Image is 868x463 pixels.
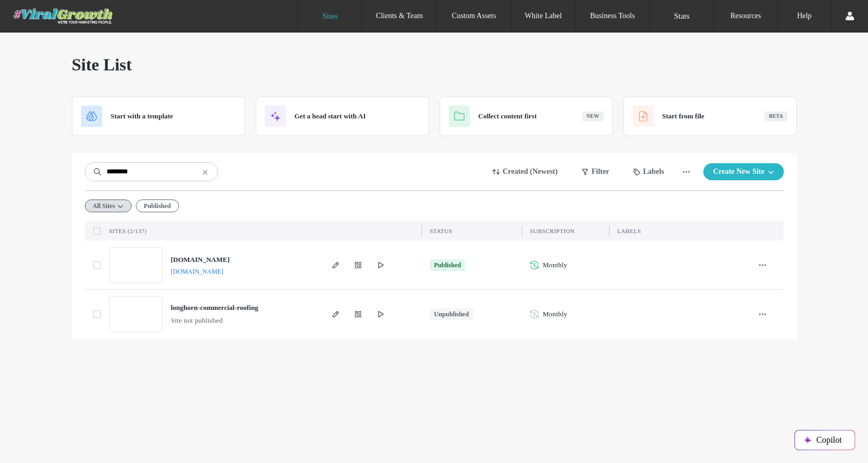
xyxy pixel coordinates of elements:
[483,163,567,180] button: Created (Newest)
[430,228,452,234] span: STATUS
[797,12,812,20] label: Help
[525,12,562,20] label: White Label
[731,12,761,20] label: Resources
[623,97,797,136] div: Start from fileBeta
[434,260,461,270] div: Published
[171,304,258,312] a: longhorn-commercial-roofing
[530,228,575,234] span: SUBSCRIPTION
[662,111,704,122] span: Start from file
[572,163,620,180] button: Filter
[478,111,537,122] span: Collect content first
[171,315,223,326] span: Site not published
[72,97,245,136] div: Start with a template
[434,309,469,319] div: Unpublished
[703,163,783,180] button: Create New Site
[171,268,224,275] a: [DOMAIN_NAME]
[72,54,132,75] span: Site List
[543,260,567,270] span: Monthly
[111,111,173,122] span: Start with a template
[256,97,429,136] div: Get a head start with AI
[171,256,230,264] a: [DOMAIN_NAME]
[624,163,674,180] button: Labels
[376,12,423,20] label: Clients & Team
[85,199,132,212] button: All Sites
[765,111,788,121] div: Beta
[674,12,689,21] label: Stats
[295,111,366,122] span: Get a head start with AI
[590,12,635,20] label: Business Tools
[452,12,496,20] label: Custom Assets
[136,199,179,212] button: Published
[440,97,613,136] div: Collect content firstNew
[543,309,567,320] span: Monthly
[618,228,642,234] span: LABELS
[109,228,147,234] span: SITES (2/137)
[582,111,604,121] div: New
[795,430,855,450] button: Copilot
[322,12,338,21] label: Sites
